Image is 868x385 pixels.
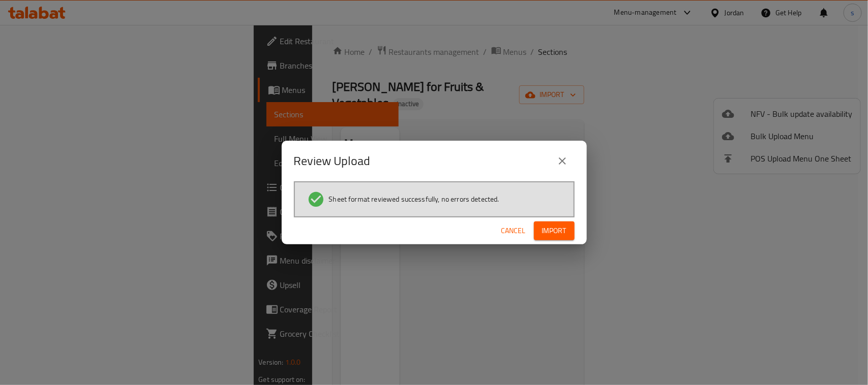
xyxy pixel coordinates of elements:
[501,224,526,237] span: Cancel
[329,194,499,204] span: Sheet format reviewed successfully, no errors detected.
[534,221,575,240] button: Import
[294,153,371,169] h2: Review Upload
[497,221,530,240] button: Cancel
[542,224,566,237] span: Import
[550,149,575,173] button: close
